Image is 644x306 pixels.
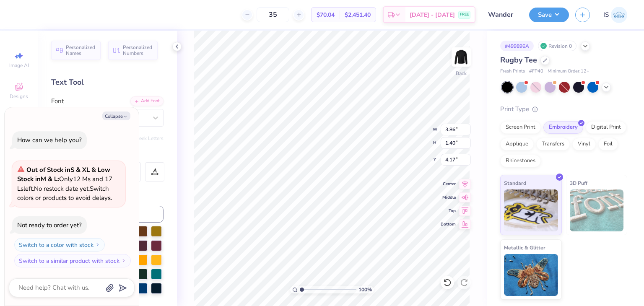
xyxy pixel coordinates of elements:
[66,44,96,56] span: Personalized Names
[17,136,82,144] div: How can we help you?
[10,93,28,100] span: Designs
[121,258,126,263] img: Switch to a similar product with stock
[51,77,164,88] div: Text Tool
[95,242,100,247] img: Switch to a color with stock
[14,238,105,252] button: Switch to a color with stock
[538,41,576,51] div: Revision 0
[500,55,537,65] span: Rugby Tee
[14,254,131,267] button: Switch to a similar product with stock
[611,7,627,23] img: Ishita Singh
[460,12,469,18] span: FREE
[504,189,558,231] img: Standard
[586,121,626,134] div: Digital Print
[456,70,467,77] div: Back
[529,8,569,22] button: Save
[410,10,455,19] span: [DATE] - [DATE]
[504,254,558,296] img: Metallic & Glitter
[504,243,545,252] span: Metallic & Glitter
[543,121,583,134] div: Embroidery
[500,68,525,75] span: Fresh Prints
[317,10,335,19] span: $70.04
[570,189,624,231] img: 3D Puff
[17,166,112,202] span: Only 12 Ms and 17 Ls left. Switch colors or products to avoid delays.
[123,44,153,56] span: Personalized Numbers
[500,138,534,150] div: Applique
[482,6,523,23] input: Untitled Design
[603,7,627,23] a: IS
[529,68,543,75] span: # FP40
[500,104,627,114] div: Print Type
[441,221,456,227] span: Bottom
[51,96,64,106] label: Font
[500,41,534,51] div: # 499896A
[130,96,164,106] div: Add Font
[453,49,470,65] img: Back
[102,112,130,120] button: Collapse
[536,138,570,150] div: Transfers
[34,184,90,193] span: No restock date yet.
[441,181,456,187] span: Center
[500,121,541,134] div: Screen Print
[598,138,618,150] div: Foil
[603,10,609,20] span: IS
[358,286,372,293] span: 100 %
[570,179,587,187] span: 3D Puff
[26,166,91,174] strong: Out of Stock in S & XL
[9,62,29,69] span: Image AI
[441,194,456,200] span: Middle
[17,221,82,229] div: Not ready to order yet?
[548,68,589,75] span: Minimum Order: 12 +
[572,138,596,150] div: Vinyl
[504,179,526,187] span: Standard
[345,10,371,19] span: $2,451.40
[441,208,456,214] span: Top
[500,155,541,167] div: Rhinestones
[257,7,289,22] input: – –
